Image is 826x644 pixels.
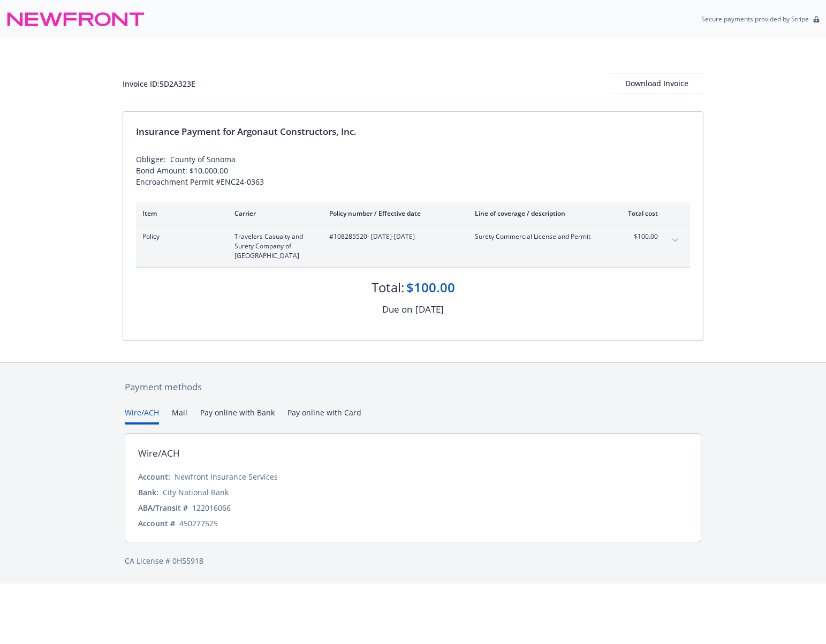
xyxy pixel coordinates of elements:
[610,73,703,94] button: Download Invoice
[287,407,361,425] button: Pay online with Card
[329,209,458,218] div: Policy number / Effective date
[138,502,188,513] div: ABA/Transit #
[125,407,159,425] button: Wire/ACH
[701,14,809,24] p: Secure payments provided by Stripe
[138,446,180,460] div: Wire/ACH
[415,302,444,316] div: [DATE]
[618,232,658,241] span: $100.00
[406,278,455,297] div: $100.00
[382,302,412,316] div: Due on
[234,232,312,261] span: Travelers Casualty and Surety Company of [GEOGRAPHIC_DATA]
[172,407,187,425] button: Mail
[136,225,690,267] div: PolicyTravelers Casualty and Surety Company of [GEOGRAPHIC_DATA]#108285520- [DATE]-[DATE]Surety C...
[123,78,195,89] div: Invoice ID: 5D2A323E
[136,154,690,187] div: Obligee: County of Sonoma Bond Amount: $10,000.00 Encroachment Permit #ENC24-0363
[138,471,170,482] div: Account:
[175,471,278,482] div: Newfront Insurance Services
[125,380,701,394] div: Payment methods
[234,209,312,218] div: Carrier
[618,209,658,218] div: Total cost
[179,518,218,529] div: 450277525
[372,278,404,297] div: Total:
[200,407,275,425] button: Pay online with Bank
[475,232,601,241] span: Surety Commercial License and Permit
[138,518,175,529] div: Account #
[136,125,690,139] div: Insurance Payment for Argonaut Constructors, Inc.
[125,555,701,566] div: CA License # 0H55918
[163,487,229,498] div: City National Bank
[142,209,217,218] div: Item
[666,232,684,249] button: expand content
[142,232,217,241] span: Policy
[329,232,458,241] span: #108285520 - [DATE]-[DATE]
[192,502,231,513] div: 122016066
[475,209,601,218] div: Line of coverage / description
[610,73,703,94] div: Download Invoice
[138,487,158,498] div: Bank:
